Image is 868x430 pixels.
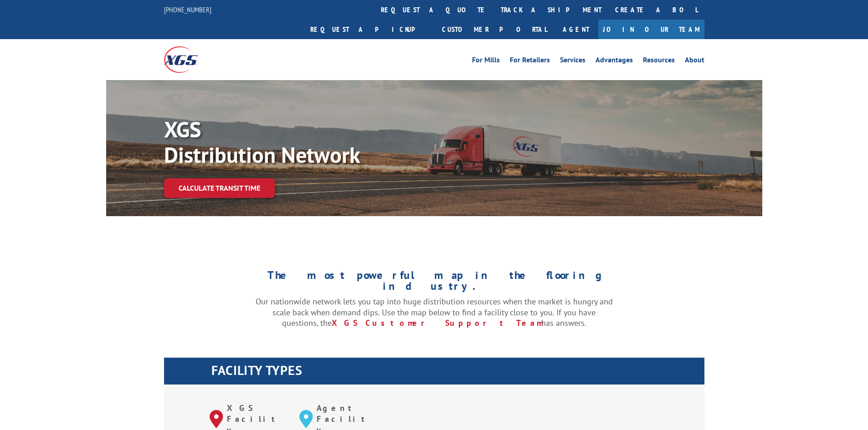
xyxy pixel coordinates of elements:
a: Request a pickup [303,20,435,39]
a: Join Our Team [598,20,704,39]
a: For Retailers [510,56,550,66]
h1: The most powerful map in the flooring industry. [256,270,613,296]
h1: FACILITY TYPES [211,364,704,381]
a: For Mills [472,56,500,66]
a: Advantages [596,56,633,66]
a: [PHONE_NUMBER] [164,5,211,14]
a: Services [560,56,586,66]
a: XGS Customer Support Team [332,318,541,328]
p: XGS Distribution Network [164,116,437,167]
a: Customer Portal [435,20,554,39]
a: Agent [554,20,598,39]
p: Our nationwide network lets you tap into huge distribution resources when the market is hungry an... [256,296,613,329]
a: Calculate transit time [164,178,275,198]
a: About [685,56,704,66]
a: Resources [643,56,675,66]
